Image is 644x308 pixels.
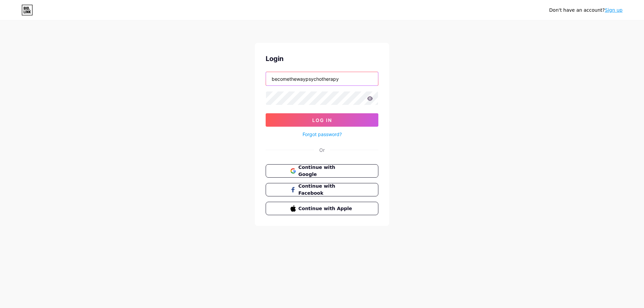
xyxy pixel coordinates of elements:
span: Continue with Google [299,164,354,178]
button: Continue with Facebook [266,183,378,196]
button: Continue with Google [266,164,378,178]
span: Log In [312,117,332,123]
span: Continue with Facebook [299,183,354,197]
button: Log In [266,113,378,127]
div: Login [266,54,378,64]
div: Don't have an account? [549,7,623,14]
div: Or [319,146,325,153]
span: Continue with Apple [299,205,354,212]
input: Username [266,72,378,85]
a: Sign up [605,7,623,13]
a: Forgot password? [303,131,342,138]
button: Continue with Apple [266,202,378,215]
